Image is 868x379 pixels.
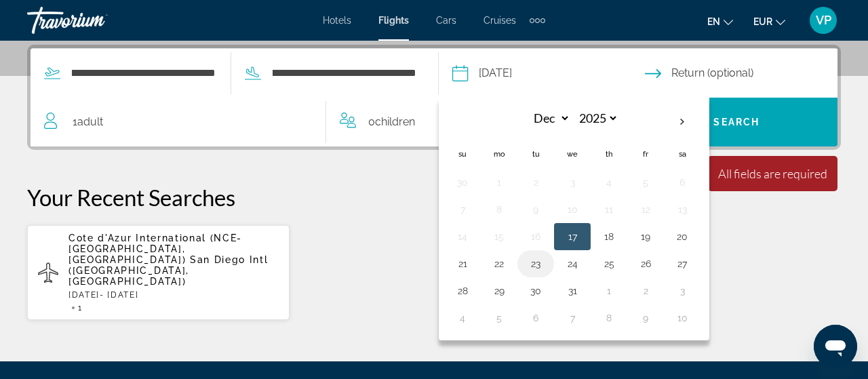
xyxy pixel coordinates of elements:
[78,303,83,313] span: 1
[452,227,473,246] button: Day 14
[707,16,720,27] span: en
[753,16,772,27] span: EUR
[671,200,693,219] button: Day 13
[664,106,701,138] button: Next month
[671,308,693,327] button: Day 10
[561,281,583,300] button: Day 31
[27,224,290,321] button: Cote d'Azur International (NCE-[GEOGRAPHIC_DATA], [GEOGRAPHIC_DATA]) San Diego Intl ([GEOGRAPHIC_...
[378,15,409,26] a: Flights
[452,254,473,273] button: Day 21
[530,9,545,31] button: Extra navigation items
[635,281,656,300] button: Day 2
[671,227,693,246] button: Day 20
[635,173,656,192] button: Day 5
[488,227,510,246] button: Day 15
[488,281,510,300] button: Day 29
[561,254,583,273] button: Day 24
[323,15,351,26] a: Hotels
[73,113,103,132] span: 1
[561,200,583,219] button: Day 10
[526,106,570,130] select: Select month
[707,12,733,31] button: Change language
[635,200,656,219] button: Day 12
[525,281,547,300] button: Day 30
[452,308,473,327] button: Day 4
[436,15,456,26] a: Cars
[753,12,785,31] button: Change currency
[484,15,516,26] a: Cruises
[816,14,831,27] span: VP
[671,254,693,273] button: Day 27
[488,200,510,219] button: Day 8
[68,290,279,300] p: [DATE] - [DATE]
[68,254,268,287] span: San Diego Intl ([GEOGRAPHIC_DATA], [GEOGRAPHIC_DATA])
[814,325,857,368] iframe: Bouton de lancement de la fenêtre de messagerie
[671,281,693,300] button: Day 3
[598,281,620,300] button: Day 1
[68,233,242,265] span: Cote d'Azur International (NCE-[GEOGRAPHIC_DATA], [GEOGRAPHIC_DATA])
[636,98,838,146] button: Search
[806,6,841,35] button: User Menu
[635,254,656,273] button: Day 26
[452,281,473,300] button: Day 28
[598,308,620,327] button: Day 8
[488,254,510,273] button: Day 22
[645,49,837,98] button: Return date
[561,308,583,327] button: Day 7
[525,254,547,273] button: Day 23
[27,3,163,38] a: Travorium
[368,113,415,132] span: 0
[525,173,547,192] button: Day 2
[598,200,620,219] button: Day 11
[27,184,841,211] p: Your Recent Searches
[561,173,583,192] button: Day 3
[598,254,620,273] button: Day 25
[598,173,620,192] button: Day 4
[598,227,620,246] button: Day 18
[31,48,837,146] div: Search widget
[31,98,636,146] button: Travelers: 1 adult, 0 children
[375,115,415,128] span: Children
[561,227,583,246] button: Day 17
[488,308,510,327] button: Day 5
[635,227,656,246] button: Day 19
[488,173,510,192] button: Day 1
[525,200,547,219] button: Day 9
[635,308,656,327] button: Day 9
[525,227,547,246] button: Day 16
[671,173,693,192] button: Day 6
[718,166,827,181] div: All fields are required
[713,117,759,127] span: Search
[452,49,645,98] button: Depart date: Dec 17, 2025
[77,115,103,128] span: Adult
[574,106,618,130] select: Select year
[525,308,547,327] button: Day 6
[452,200,473,219] button: Day 7
[452,173,473,192] button: Day 30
